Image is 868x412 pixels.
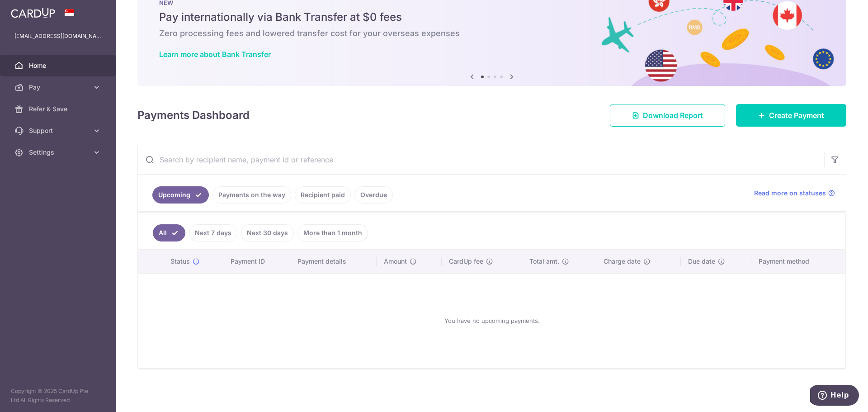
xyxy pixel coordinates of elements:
a: More than 1 month [297,224,368,242]
a: Next 30 days [241,224,294,242]
span: Read more on statuses [754,189,826,198]
h6: Zero processing fees and lowered transfer cost for your overseas expenses [159,28,825,39]
span: Status [170,257,190,266]
a: Next 7 days [189,224,237,242]
div: You have no upcoming payments. [149,281,835,360]
h5: Pay internationally via Bank Transfer at $0 fees [159,10,825,24]
a: Download Report [610,104,725,127]
a: Learn more about Bank Transfer [159,50,271,59]
a: Payments on the way [212,186,291,204]
th: Payment method [751,250,845,273]
th: Payment details [290,250,377,273]
span: CardUp fee [449,257,483,266]
input: Search by recipient name, payment id or reference [138,145,824,174]
span: Total amt. [529,257,559,266]
span: Create Payment [769,110,824,121]
a: All [153,224,185,242]
a: Create Payment [736,104,846,127]
span: Download Report [643,110,703,121]
span: Refer & Save [29,104,89,114]
h4: Payments Dashboard [137,107,250,123]
span: Due date [688,257,715,266]
a: Overdue [354,186,393,204]
span: Support [29,126,89,135]
span: Settings [29,148,89,157]
a: Upcoming [152,186,209,204]
img: CardUp [11,7,55,18]
th: Payment ID [223,250,290,273]
a: Read more on statuses [754,189,835,198]
span: Amount [384,257,407,266]
span: Home [29,61,89,70]
iframe: Opens a widget where you can find more information [810,385,859,407]
span: Charge date [604,257,641,266]
span: Pay [29,83,89,92]
p: [EMAIL_ADDRESS][DOMAIN_NAME] [14,32,101,41]
a: Recipient paid [295,186,351,204]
